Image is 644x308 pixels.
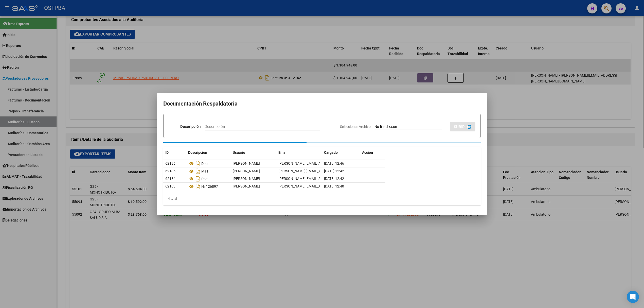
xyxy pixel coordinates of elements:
span: [PERSON_NAME] [233,177,260,181]
i: Descargar documento [195,175,201,183]
button: SUBIR [450,122,475,131]
span: Accion [362,150,373,155]
span: [DATE] 12:46 [324,161,344,165]
datatable-header-cell: Usuario [231,147,276,158]
div: Hr 126897 [188,182,229,191]
span: [DATE] 12:42 [324,177,344,181]
span: Email [278,150,288,155]
datatable-header-cell: Email [276,147,322,158]
datatable-header-cell: ID [163,147,186,158]
i: Descargar documento [195,182,201,191]
span: ID [165,150,169,155]
span: [PERSON_NAME] [233,161,260,165]
i: Descargar documento [195,167,201,175]
span: Seleccionar Archivo [340,125,371,129]
span: [PERSON_NAME][EMAIL_ADDRESS][PERSON_NAME][DOMAIN_NAME] [278,177,389,181]
div: Doc [188,160,229,168]
span: 62185 [165,169,175,173]
datatable-header-cell: Descripción [186,147,231,158]
span: [PERSON_NAME][EMAIL_ADDRESS][PERSON_NAME][DOMAIN_NAME] [278,169,389,173]
div: 4 total [163,192,481,205]
span: SUBIR [454,125,465,129]
span: 62183 [165,184,175,188]
div: Mail [188,167,229,175]
span: 62184 [165,177,175,181]
span: [PERSON_NAME][EMAIL_ADDRESS][PERSON_NAME][DOMAIN_NAME] [278,184,389,188]
i: Descargar documento [195,160,201,168]
span: Descripción [188,150,207,155]
span: Usuario [233,150,245,155]
span: Cargado [324,150,338,155]
span: [DATE] 12:40 [324,184,344,188]
span: [PERSON_NAME] [233,184,260,188]
datatable-header-cell: Cargado [322,147,360,158]
div: Doc [188,175,229,183]
span: [DATE] 12:42 [324,169,344,173]
span: [PERSON_NAME][EMAIL_ADDRESS][PERSON_NAME][DOMAIN_NAME] [278,161,389,165]
span: 62186 [165,161,175,165]
div: Open Intercom Messenger [627,291,639,303]
datatable-header-cell: Accion [360,147,385,158]
span: [PERSON_NAME] [233,169,260,173]
h2: Documentación Respaldatoria [163,99,481,109]
p: Descripción [180,124,201,130]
